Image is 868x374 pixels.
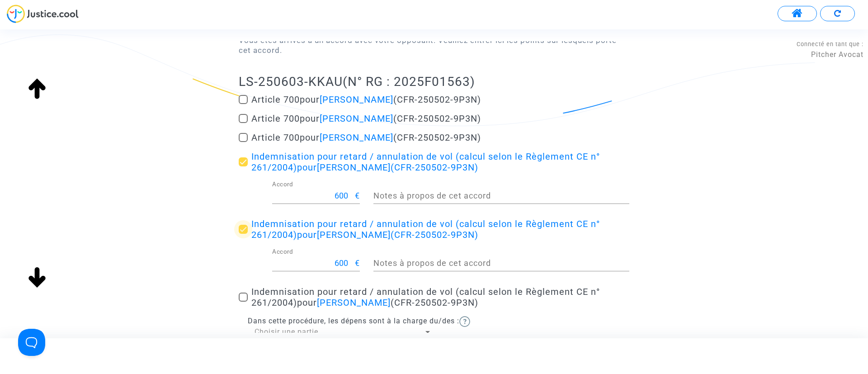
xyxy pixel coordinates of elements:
[18,329,45,356] iframe: Help Scout Beacon - Open
[239,36,617,55] span: Vous êtes arrivés à un accord avec votre opposant. Veuillez entrer ici les points sur lesquels po...
[239,74,629,90] h2: LS-250603-KKAU
[834,10,841,17] img: Recommencer le formulaire
[7,5,79,23] img: jc-logo.svg
[778,6,817,21] button: Accéder à mon espace utilisateur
